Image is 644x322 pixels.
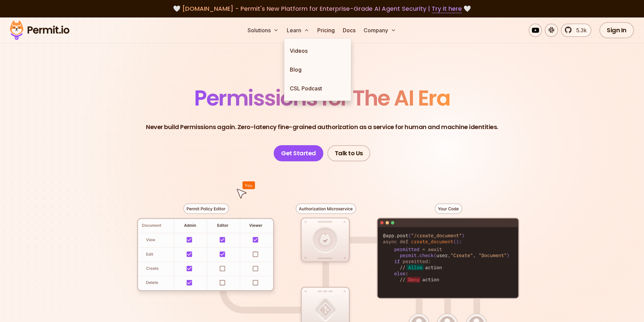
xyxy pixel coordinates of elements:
[7,19,72,42] img: Permit logo
[284,41,351,60] a: Videos
[284,79,351,98] a: CSL Podcast
[284,24,312,37] button: Learn
[284,60,351,79] a: Blog
[194,83,450,113] span: Permissions for The AI Era
[327,145,370,161] a: Talk to Us
[182,4,462,13] span: [DOMAIN_NAME] - Permit's New Platform for Enterprise-Grade AI Agent Security |
[340,24,358,37] a: Docs
[274,145,323,161] a: Get Started
[599,22,634,38] a: Sign In
[146,122,498,132] p: Never build Permissions again. Zero-latency fine-grained authorization as a service for human and...
[315,24,337,37] a: Pricing
[572,26,587,34] span: 5.3k
[16,4,628,13] div: 🤍 🤍
[245,24,281,37] button: Solutions
[561,24,591,37] a: 5.3k
[361,24,399,37] button: Company
[432,4,462,13] a: Try it here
